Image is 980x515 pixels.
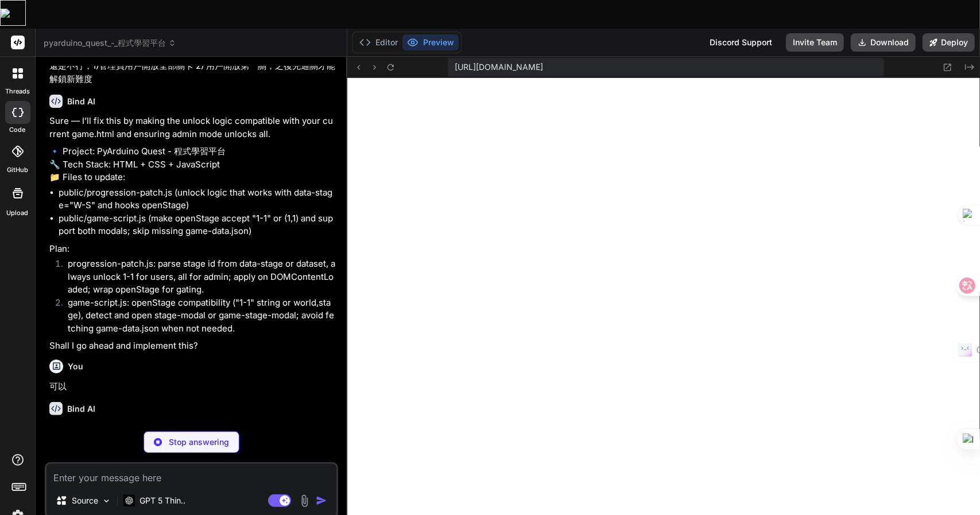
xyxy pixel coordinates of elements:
[49,243,336,256] p: Plan:
[402,34,459,50] button: Preview
[7,165,28,175] label: GitHub
[68,361,83,372] h6: You
[49,340,336,353] p: Shall I go ahead and implement this?
[703,33,779,52] div: Discord Support
[49,60,336,85] p: 還是不行，1)管理員用戶開放全部關卡 2) 用戶開放第一關，之後先通關才能解鎖新難度
[49,145,336,184] p: 🔹 Project: PyArduino Quest - 程式學習平台 🔧 Tech Stack: HTML + CSS + JavaScript 📁 Files to update:
[923,33,975,52] button: Deploy
[10,125,26,135] label: code
[169,436,229,448] p: Stop answering
[67,403,95,415] h6: Bind AI
[49,380,336,393] p: 可以
[355,34,402,50] button: Editor
[851,33,916,52] button: Download
[5,87,30,96] label: threads
[7,208,29,218] label: Upload
[123,495,135,506] img: GPT 5 Thinking High
[72,495,98,506] p: Source
[59,257,336,296] li: progression-patch.js: parse stage id from data-stage or dataset, always unlock 1-1 for users, all...
[49,115,336,141] p: Sure — I’ll fix this by making the unlock logic compatible with your current game.html and ensuri...
[59,186,336,212] li: public/progression-patch.js (unlock logic that works with data-stage="W-S" and hooks openStage)
[67,96,95,107] h6: Bind AI
[44,37,176,49] span: pyarduino_quest_-_程式學習平台
[59,296,336,335] li: game-script.js: openStage compatibility ("1-1" string or world,stage), detect and open stage-moda...
[102,496,111,506] img: Pick Models
[455,61,543,73] span: [URL][DOMAIN_NAME]
[316,495,327,506] img: icon
[298,494,311,508] img: attachment
[59,212,336,238] li: public/game-script.js (make openStage accept "1-1" or (1,1) and support both modals; skip missing...
[140,495,185,506] p: GPT 5 Thin..
[786,33,844,52] button: Invite Team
